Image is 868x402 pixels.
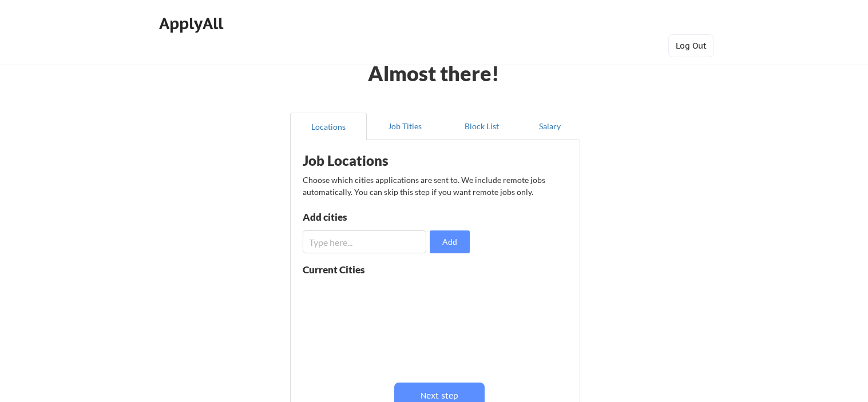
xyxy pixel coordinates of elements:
div: Current Cities [303,265,390,274]
div: Job Locations [303,154,447,168]
button: Salary [520,113,580,140]
button: Block List [443,113,520,140]
div: ApplyAll [159,14,227,33]
div: Almost there! [354,63,513,83]
div: Choose which cities applications are sent to. We include remote jobs automatically. You can skip ... [303,174,566,198]
button: Add [430,230,470,253]
button: Locations [290,113,367,140]
button: Log Out [668,34,714,57]
div: Add cities [303,212,421,222]
input: Type here... [303,230,427,253]
button: Job Titles [367,113,443,140]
